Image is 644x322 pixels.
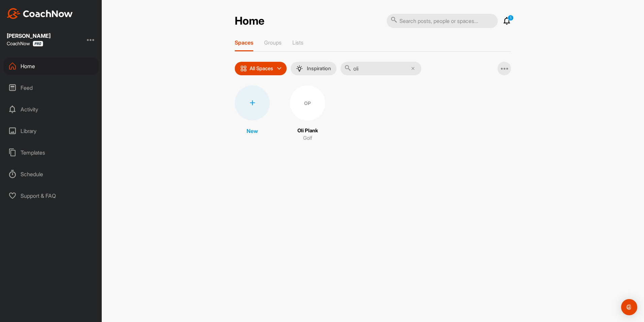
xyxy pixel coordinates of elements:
[292,39,303,46] p: Lists
[290,85,325,120] div: OP
[296,65,303,72] img: menuIcon
[7,41,43,47] div: CoachNow
[235,39,253,46] p: Spaces
[250,66,273,71] p: All Spaces
[307,66,331,71] p: Inspiration
[303,134,312,142] p: Golf
[387,14,498,28] input: Search posts, people or spaces...
[33,41,43,47] img: CoachNow Pro
[621,299,637,315] div: Open Intercom Messenger
[4,79,99,96] div: Feed
[508,15,514,21] p: 1
[264,39,282,46] p: Groups
[4,166,99,183] div: Schedule
[247,127,258,135] p: New
[235,15,264,28] h2: Home
[297,127,318,135] p: Oli Plank
[4,58,99,75] div: Home
[7,8,73,19] img: CoachNow
[7,33,51,38] div: [PERSON_NAME]
[290,85,325,142] a: OPOli PlankGolf
[4,123,99,139] div: Library
[341,62,421,75] input: Search...
[4,101,99,118] div: Activity
[240,65,247,72] img: icon
[4,187,99,204] div: Support & FAQ
[4,144,99,161] div: Templates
